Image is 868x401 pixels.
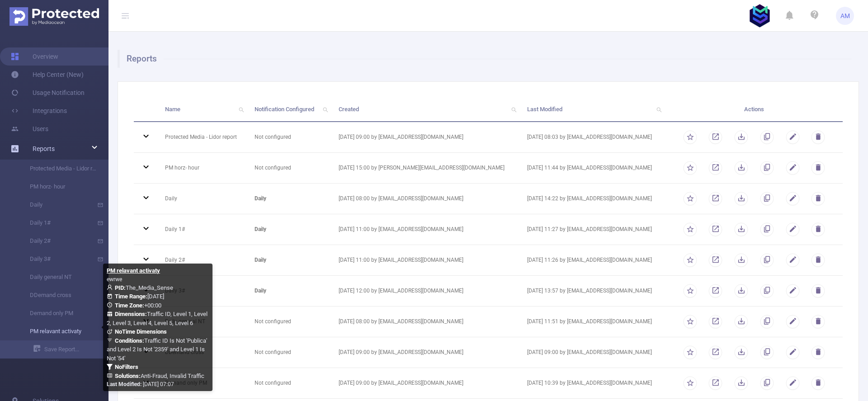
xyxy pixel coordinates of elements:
[18,268,98,286] a: Daily general NT
[520,307,665,337] td: [DATE] 11:51 by [EMAIL_ADDRESS][DOMAIN_NAME]
[107,267,160,274] b: PM relavant activaty
[520,276,665,307] td: [DATE] 13:57 by [EMAIL_ADDRESS][DOMAIN_NAME]
[255,257,266,263] b: daily
[332,214,520,245] td: [DATE] 11:00 by [EMAIL_ADDRESS][DOMAIN_NAME]
[11,47,58,66] a: Overview
[107,284,208,379] span: The_Media_Sense [DATE] +00:00
[18,214,98,232] a: Daily 1#
[332,153,520,184] td: [DATE] 15:00 by [PERSON_NAME][EMAIL_ADDRESS][DOMAIN_NAME]
[158,153,248,184] td: PM horz- hour
[248,122,332,153] td: Not configured
[115,302,144,309] b: Time Zone:
[158,122,248,153] td: Protected Media - Lidor report
[107,276,122,283] span: ewrwe
[248,153,332,184] td: Not configured
[653,98,665,121] i: icon: search
[115,284,126,291] b: PID:
[255,288,266,294] b: daily
[18,196,98,214] a: Daily
[11,84,85,102] a: Usage Notification
[11,66,84,84] a: Help Center (New)
[115,293,147,300] b: Time Range:
[18,322,98,340] a: PM relavant activaty
[115,311,147,317] b: Dimensions :
[115,337,144,344] b: Conditions :
[165,106,180,113] span: Name
[332,337,520,368] td: [DATE] 09:00 by [EMAIL_ADDRESS][DOMAIN_NAME]
[107,381,142,387] b: Last Modified:
[18,232,98,250] a: Daily 2#
[527,106,562,113] span: Last Modified
[33,145,55,152] span: Reports
[339,106,359,113] span: Created
[11,102,67,120] a: Integrations
[18,304,98,322] a: Demand only PM
[520,153,665,184] td: [DATE] 11:44 by [EMAIL_ADDRESS][DOMAIN_NAME]
[840,7,850,25] span: AM
[248,337,332,368] td: Not configured
[520,368,665,399] td: [DATE] 10:39 by [EMAIL_ADDRESS][DOMAIN_NAME]
[744,106,764,113] span: Actions
[520,337,665,368] td: [DATE] 09:00 by [EMAIL_ADDRESS][DOMAIN_NAME]
[18,160,98,178] a: Protected Media - Lidor report
[18,250,98,268] a: Daily 3#
[332,122,520,153] td: [DATE] 09:00 by [EMAIL_ADDRESS][DOMAIN_NAME]
[115,328,167,335] b: No Time Dimensions
[248,368,332,399] td: Not configured
[158,184,248,214] td: Daily
[9,7,99,26] img: Protected Media
[508,98,520,121] i: icon: search
[118,50,851,68] h1: Reports
[158,245,248,276] td: Daily 2#
[235,98,248,121] i: icon: search
[520,184,665,214] td: [DATE] 14:22 by [EMAIL_ADDRESS][DOMAIN_NAME]
[18,178,98,196] a: PM horz- hour
[319,98,332,121] i: icon: search
[255,106,314,113] span: Notification Configured
[115,363,138,370] b: No Filters
[158,214,248,245] td: Daily 1#
[255,226,266,232] b: daily
[33,140,55,158] a: Reports
[11,120,48,138] a: Users
[107,311,208,326] span: Traffic ID, Level 1, Level 2, Level 3, Level 4, Level 5, Level 6
[332,245,520,276] td: [DATE] 11:00 by [EMAIL_ADDRESS][DOMAIN_NAME]
[33,340,108,359] a: Save Report...
[115,373,141,379] b: Solutions :
[520,214,665,245] td: [DATE] 11:27 by [EMAIL_ADDRESS][DOMAIN_NAME]
[18,286,98,304] a: DDemand cross
[115,373,204,379] span: Anti-Fraud, Invalid Traffic
[520,245,665,276] td: [DATE] 11:26 by [EMAIL_ADDRESS][DOMAIN_NAME]
[332,368,520,399] td: [DATE] 09:00 by [EMAIL_ADDRESS][DOMAIN_NAME]
[520,122,665,153] td: [DATE] 08:03 by [EMAIL_ADDRESS][DOMAIN_NAME]
[255,195,266,202] b: daily
[332,184,520,214] td: [DATE] 08:00 by [EMAIL_ADDRESS][DOMAIN_NAME]
[107,381,174,387] span: [DATE] 07:07
[107,337,207,362] span: Traffic ID Is Not 'Publica' and Level 2 Is Not '2359' and Level 1 Is Not '54'
[248,307,332,337] td: Not configured
[107,284,115,290] i: icon: user
[332,307,520,337] td: [DATE] 08:00 by [EMAIL_ADDRESS][DOMAIN_NAME]
[332,276,520,307] td: [DATE] 12:00 by [EMAIL_ADDRESS][DOMAIN_NAME]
